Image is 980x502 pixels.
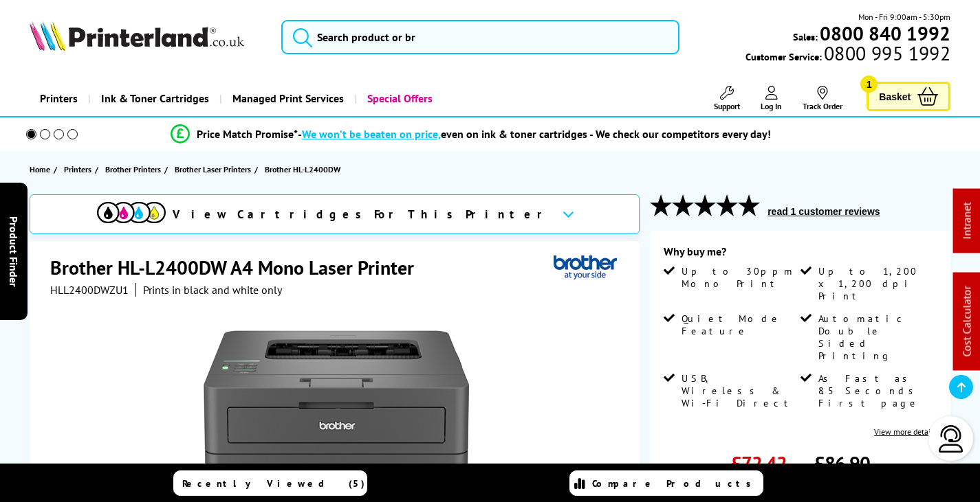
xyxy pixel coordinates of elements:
[879,87,911,106] span: Basket
[714,86,740,111] a: Support
[175,162,254,176] a: Brother Laser Printers
[50,255,428,280] h1: Brother HL-L2400DW A4 Mono Laser Printer
[937,425,965,453] img: user-headset-light.svg
[569,470,763,496] a: Compare Products
[30,21,244,51] img: Printerland Logo
[818,265,935,302] span: Up to 1,200 x 1,200 dpi Print
[818,27,950,40] a: 0800 840 1992
[265,162,344,176] a: Brother HL-L2400DW
[281,20,679,54] input: Search product or br
[7,122,935,146] li: modal_Promise
[867,82,950,111] a: Basket 1
[101,81,209,116] span: Ink & Toner Cartridges
[64,162,91,176] span: Printers
[803,86,842,111] a: Track Order
[7,216,21,286] span: Product Finder
[592,477,759,490] span: Compare Products
[219,81,354,116] a: Managed Print Services
[874,426,937,437] a: View more details
[302,127,441,141] span: We won’t be beaten on price,
[714,101,740,111] span: Support
[682,265,798,290] span: Up to 30ppm Mono Print
[664,244,937,265] div: Why buy me?
[265,162,340,176] span: Brother HL-L2400DW
[30,162,54,176] a: Home
[761,86,782,111] a: Log In
[960,286,974,357] a: Cost Calculator
[105,162,161,176] span: Brother Printers
[731,450,787,476] span: £72.42
[354,81,443,116] a: Special Offers
[298,127,771,141] div: - even on ink & toner cartridges - We check our competitors every day!
[761,101,782,111] span: Log In
[860,76,878,93] span: 1
[820,21,950,46] b: 0800 840 1992
[50,283,129,297] span: HLL2400DWZU1
[175,162,251,176] span: Brother Laser Printers
[88,81,219,116] a: Ink & Toner Cartridges
[105,162,164,176] a: Brother Printers
[173,470,367,496] a: Recently Viewed (5)
[143,283,282,297] i: Prints in black and white only
[822,47,950,60] span: 0800 995 1992
[554,255,617,280] img: Brother
[182,477,365,490] span: Recently Viewed (5)
[173,207,551,222] span: View Cartridges For This Printer
[858,10,950,23] span: Mon - Fri 9:00am - 5:30pm
[197,127,298,141] span: Price Match Promise*
[745,47,950,63] span: Customer Service:
[818,372,935,409] span: As Fast as 8.5 Seconds First page
[97,202,166,223] img: View Cartridges
[30,162,50,176] span: Home
[682,312,798,337] span: Quiet Mode Feature
[960,203,974,240] a: Intranet
[814,450,870,476] span: £86.90
[793,30,818,43] span: Sales:
[818,312,935,362] span: Automatic Double Sided Printing
[30,21,264,54] a: Printerland Logo
[763,205,884,218] button: read 1 customer reviews
[30,81,88,116] a: Printers
[682,372,798,409] span: USB, Wireless & Wi-Fi Direct
[64,162,95,176] a: Printers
